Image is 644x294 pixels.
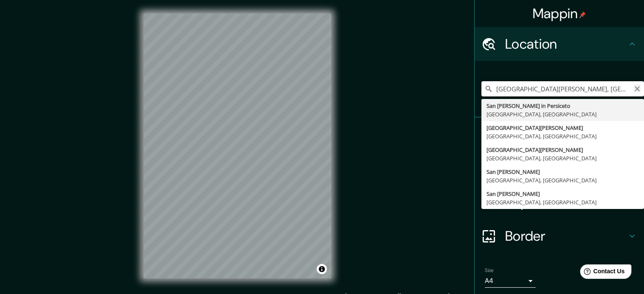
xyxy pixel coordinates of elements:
div: [GEOGRAPHIC_DATA][PERSON_NAME] [486,146,639,154]
div: [GEOGRAPHIC_DATA], [GEOGRAPHIC_DATA] [486,154,639,162]
div: San [PERSON_NAME] in Persiceto [486,102,639,110]
canvas: Map [144,14,331,278]
div: Layout [475,185,644,219]
button: Toggle attribution [317,264,327,274]
div: [GEOGRAPHIC_DATA], [GEOGRAPHIC_DATA] [486,198,639,206]
iframe: Help widget launcher [569,261,635,285]
input: Pick your city or area [481,81,644,96]
div: [GEOGRAPHIC_DATA], [GEOGRAPHIC_DATA] [486,110,639,118]
div: [GEOGRAPHIC_DATA], [GEOGRAPHIC_DATA] [486,132,639,140]
label: Size [485,267,494,274]
h4: Mappin [533,5,586,22]
div: Style [475,151,644,185]
div: Location [475,27,644,61]
div: San [PERSON_NAME] [486,168,639,176]
img: pin-icon.png [579,11,586,18]
div: Border [475,219,644,253]
h4: Layout [505,194,627,211]
h4: Location [505,36,627,52]
div: A4 [485,274,536,288]
div: Pins [475,118,644,151]
button: Clear [634,84,641,92]
h4: Border [505,228,627,245]
div: San [PERSON_NAME] [486,190,639,198]
div: [GEOGRAPHIC_DATA], [GEOGRAPHIC_DATA] [486,176,639,184]
div: [GEOGRAPHIC_DATA][PERSON_NAME] [486,124,639,132]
